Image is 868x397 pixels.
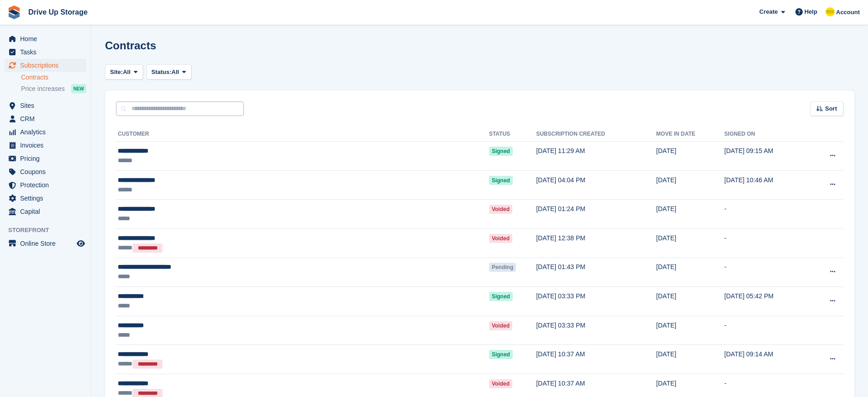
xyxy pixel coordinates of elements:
[536,345,656,374] td: [DATE] 10:37 AM
[5,179,86,191] a: menu
[5,152,86,165] a: menu
[5,139,86,152] a: menu
[21,73,86,82] a: Contracts
[536,127,656,142] th: Subscription created
[724,316,810,345] td: -
[20,126,75,138] span: Analytics
[489,127,536,142] th: Status
[489,263,516,272] span: Pending
[8,226,91,235] span: Storefront
[20,112,75,125] span: CRM
[25,5,91,20] a: Drive Up Storage
[5,192,86,205] a: menu
[536,258,656,287] td: [DATE] 01:43 PM
[5,46,86,58] a: menu
[724,228,810,258] td: -
[110,68,123,77] span: Site:
[5,205,86,218] a: menu
[105,39,156,52] h1: Contracts
[20,32,75,45] span: Home
[489,234,512,243] span: Voided
[21,85,65,93] span: Price increases
[7,5,21,19] img: stora-icon-8386f47178a22dfd0bd8f6a31ec36ba5ce8667c1dd55bd0f319d3a0aa187defe.svg
[5,59,86,72] a: menu
[489,176,513,185] span: Signed
[116,127,489,142] th: Customer
[656,287,724,316] td: [DATE]
[656,228,724,258] td: [DATE]
[656,345,724,374] td: [DATE]
[759,7,778,16] span: Create
[71,84,86,93] div: NEW
[489,379,512,388] span: Voided
[20,152,75,165] span: Pricing
[5,99,86,112] a: menu
[536,316,656,345] td: [DATE] 03:33 PM
[805,7,817,16] span: Help
[75,238,86,249] a: Preview store
[825,104,837,113] span: Sort
[536,287,656,316] td: [DATE] 03:33 PM
[5,165,86,178] a: menu
[826,7,835,16] img: Crispin Vitoria
[123,68,131,77] span: All
[489,205,512,214] span: Voided
[20,139,75,152] span: Invoices
[105,64,143,79] button: Site: All
[20,165,75,178] span: Coupons
[20,59,75,72] span: Subscriptions
[656,170,724,200] td: [DATE]
[656,316,724,345] td: [DATE]
[5,32,86,45] a: menu
[20,46,75,58] span: Tasks
[21,84,86,94] a: Price increases NEW
[724,345,810,374] td: [DATE] 09:14 AM
[489,292,513,301] span: Signed
[724,142,810,171] td: [DATE] 09:15 AM
[724,127,810,142] th: Signed on
[152,68,172,77] span: Status:
[489,147,513,156] span: Signed
[724,170,810,200] td: [DATE] 10:46 AM
[5,112,86,125] a: menu
[836,8,860,17] span: Account
[536,170,656,200] td: [DATE] 04:04 PM
[20,237,75,250] span: Online Store
[20,179,75,191] span: Protection
[20,192,75,205] span: Settings
[724,200,810,229] td: -
[656,127,724,142] th: Move in date
[656,258,724,287] td: [DATE]
[536,142,656,171] td: [DATE] 11:29 AM
[147,64,191,79] button: Status: All
[5,126,86,138] a: menu
[656,142,724,171] td: [DATE]
[536,228,656,258] td: [DATE] 12:38 PM
[656,200,724,229] td: [DATE]
[20,99,75,112] span: Sites
[172,68,179,77] span: All
[5,237,86,250] a: menu
[489,321,512,330] span: Voided
[536,200,656,229] td: [DATE] 01:24 PM
[724,258,810,287] td: -
[20,205,75,218] span: Capital
[489,350,513,359] span: Signed
[724,287,810,316] td: [DATE] 05:42 PM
